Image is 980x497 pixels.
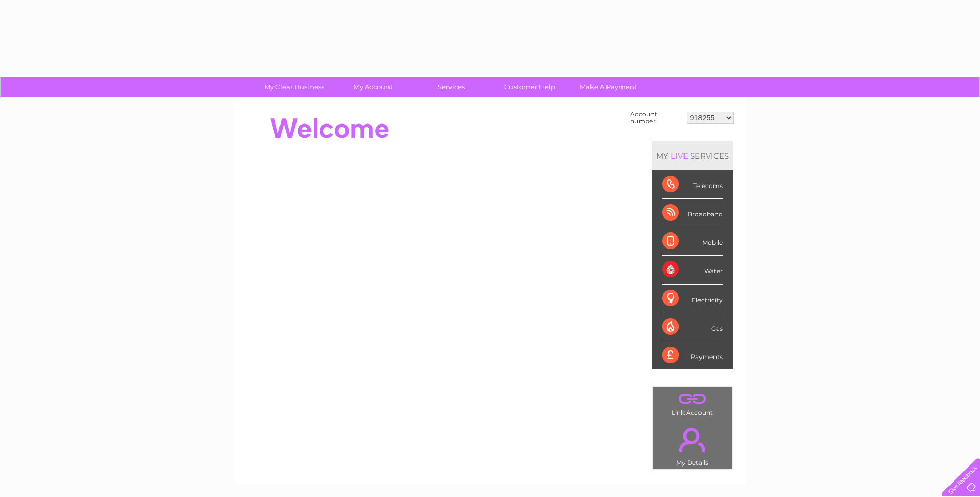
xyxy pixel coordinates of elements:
td: Link Account [652,386,733,419]
div: Electricity [662,285,723,313]
div: Gas [662,313,723,341]
td: Account number [628,108,684,128]
div: Mobile [662,227,723,256]
div: LIVE [668,151,690,161]
div: Broadband [662,199,723,227]
a: Services [409,77,494,97]
td: My Details [652,419,733,470]
a: Make A Payment [566,77,651,97]
div: MY SERVICES [652,141,733,170]
a: . [656,390,729,408]
div: Water [662,256,723,284]
a: My Account [330,77,415,97]
a: Customer Help [487,77,572,97]
a: My Clear Business [252,77,337,97]
div: Telecoms [662,170,723,199]
div: Payments [662,341,723,369]
a: . [656,422,729,458]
